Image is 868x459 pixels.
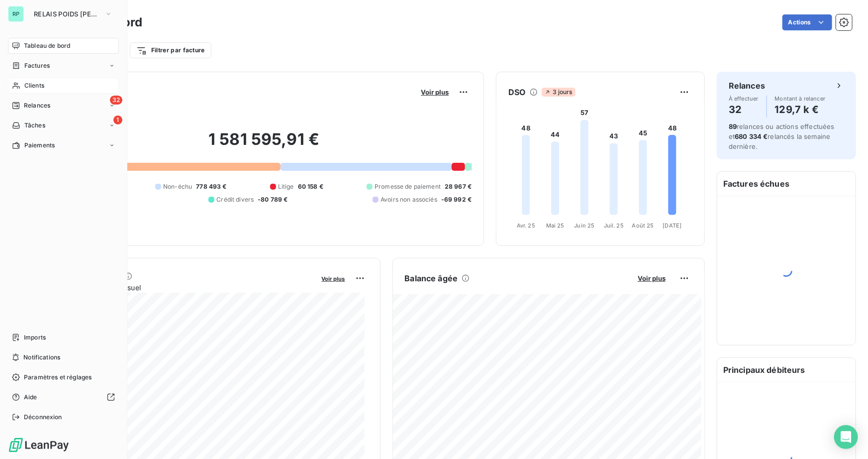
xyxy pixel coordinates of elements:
span: Avoirs non associés [381,195,437,204]
h6: Factures échues [717,172,856,196]
span: Déconnexion [24,413,62,422]
span: 60 158 € [298,182,323,191]
span: Relances [24,101,50,110]
span: Tableau de bord [24,41,70,50]
span: Notifications [23,353,60,362]
tspan: Août 25 [632,222,654,229]
span: Paramètres et réglages [24,373,92,382]
span: Voir plus [421,88,449,96]
span: 3 jours [542,88,576,97]
span: Tâches [24,121,45,130]
h4: 32 [729,102,759,117]
span: Aide [24,393,37,402]
button: Voir plus [418,88,452,97]
span: Voir plus [322,275,345,282]
div: RP [8,6,24,22]
tspan: [DATE] [663,222,682,229]
a: Aide [8,389,119,405]
tspan: Avr. 25 [517,222,535,229]
h6: DSO [508,86,525,98]
span: À effectuer [729,96,759,102]
img: Logo LeanPay [8,437,70,453]
span: 32 [110,96,122,105]
h6: Principaux débiteurs [717,358,856,382]
div: Open Intercom Messenger [834,425,858,449]
span: 680 334 € [735,132,768,140]
span: 28 967 € [445,182,472,191]
span: Montant à relancer [775,96,826,102]
span: -80 789 € [258,195,288,204]
span: Litige [278,182,294,191]
span: Chiffre d'affaires mensuel [56,282,315,293]
tspan: Juin 25 [575,222,595,229]
span: Paiements [24,141,55,150]
span: 778 493 € [196,182,226,191]
span: 89 [729,122,737,130]
span: Non-échu [163,182,192,191]
button: Filtrer par facture [130,42,211,58]
button: Actions [782,14,832,30]
span: RELAIS POIDS [PERSON_NAME] [34,10,100,18]
button: Voir plus [319,274,348,283]
span: Factures [24,61,50,70]
span: Crédit divers [216,195,254,204]
h4: 129,7 k € [775,102,826,117]
span: Clients [24,81,44,90]
span: 1 [113,115,122,124]
tspan: Juil. 25 [604,222,624,229]
h6: Balance âgée [405,272,458,284]
button: Voir plus [635,274,669,283]
span: Promesse de paiement [375,182,441,191]
span: relances ou actions effectuées et relancés la semaine dernière. [729,122,835,150]
span: -69 992 € [441,195,472,204]
h6: Relances [729,80,765,92]
span: Voir plus [638,274,666,282]
tspan: Mai 25 [546,222,565,229]
span: Imports [24,333,46,342]
h2: 1 581 595,91 € [56,129,472,159]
